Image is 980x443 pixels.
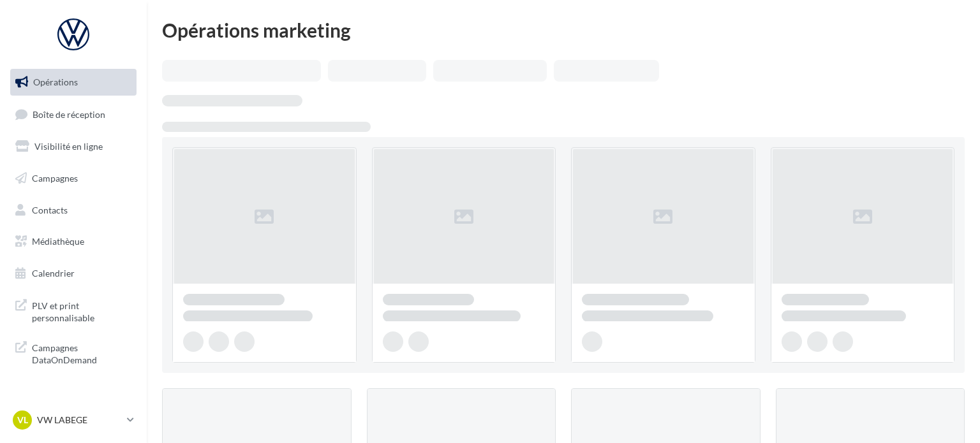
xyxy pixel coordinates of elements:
[8,334,139,372] a: Campagnes DataOnDemand
[8,133,139,160] a: Visibilité en ligne
[32,339,131,367] span: Campagnes DataOnDemand
[8,228,139,255] a: Médiathèque
[162,20,965,40] div: Opérations marketing
[8,197,139,224] a: Contacts
[8,165,139,192] a: Campagnes
[33,108,105,119] span: Boîte de réception
[34,141,103,152] span: Visibilité en ligne
[32,173,78,184] span: Campagnes
[33,76,78,87] span: Opérations
[8,260,139,287] a: Calendrier
[17,414,28,426] span: VL
[32,236,84,247] span: Médiathèque
[8,69,139,96] a: Opérations
[32,268,75,279] span: Calendrier
[8,292,139,330] a: PLV et print personnalisable
[32,297,131,324] span: PLV et print personnalisable
[32,204,68,215] span: Contacts
[37,414,122,426] p: VW LABEGE
[8,101,139,128] a: Boîte de réception
[10,408,137,432] a: VL VW LABEGE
